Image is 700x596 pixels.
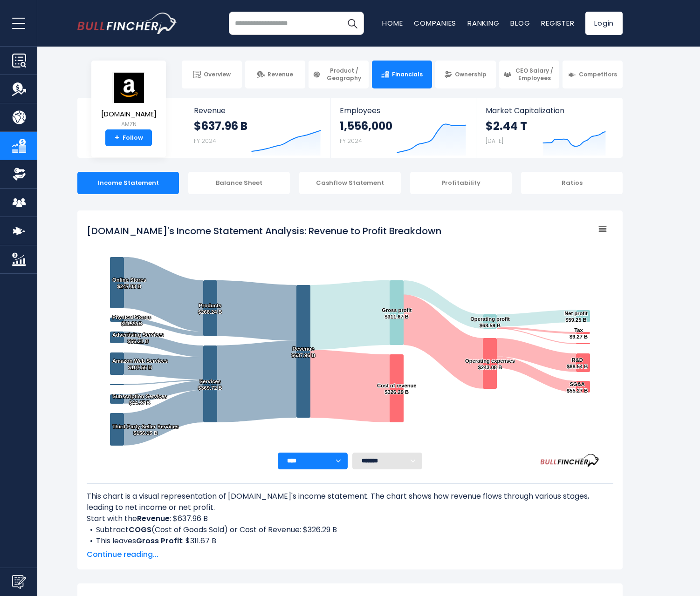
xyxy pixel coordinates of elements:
button: Search [341,12,364,35]
div: Ratios [521,172,623,194]
a: +Follow [105,129,152,146]
strong: $2.44 T [486,119,527,133]
li: This leaves : $311.67 B [87,535,613,547]
a: Market Capitalization $2.44 T [DATE] [476,98,622,158]
span: Financials [392,71,423,78]
text: Advertising Services $56.21 B [112,332,164,344]
span: Ownership [455,71,487,78]
span: Competitors [579,71,617,78]
a: Home [382,18,403,28]
a: CEO Salary / Employees [499,61,559,88]
small: [DATE] [486,137,503,145]
span: Overview [204,71,231,78]
span: Revenue [268,71,293,78]
li: Subtract (Cost of Goods Sold) or Cost of Revenue: $326.29 B [87,524,613,535]
a: Revenue $637.96 B FY 2024 [185,98,330,158]
svg: Amazon.com's Income Statement Analysis: Revenue to Profit Breakdown [87,220,613,453]
text: Products $268.24 B [198,303,222,315]
a: [DOMAIN_NAME] AMZN [101,72,157,130]
text: Operating expenses $243.08 B [465,358,515,370]
text: SG&A $55.27 B [567,381,588,393]
div: Income Statement [77,172,179,194]
text: Physical Stores $21.22 B [112,314,151,326]
a: Competitors [563,61,623,88]
text: Online Stores $247.03 B [112,277,146,289]
b: Revenue [137,513,170,524]
span: Revenue [194,106,321,115]
div: Profitability [410,172,512,194]
a: Companies [414,18,456,28]
a: Register [541,18,574,28]
text: Gross profit $311.67 B [382,307,412,319]
small: AMZN [101,120,157,129]
text: Services $369.72 B [198,379,222,391]
text: R&D $88.54 B [567,357,588,369]
text: Third-Party Seller Services $156.15 B [112,424,178,436]
div: Cashflow Statement [299,172,401,194]
div: Balance Sheet [188,172,290,194]
tspan: [DOMAIN_NAME]'s Income Statement Analysis: Revenue to Profit Breakdown [87,224,441,237]
span: Continue reading... [87,549,613,560]
img: bullfincher logo [77,13,178,34]
text: Cost of revenue $326.29 B [377,383,417,395]
span: CEO Salary / Employees [514,67,555,81]
a: Blog [510,18,530,28]
strong: + [115,134,119,142]
text: Tax $9.27 B [570,327,588,339]
a: Revenue [245,61,305,88]
span: Market Capitalization [486,106,612,115]
a: Ranking [467,18,499,28]
a: Financials [372,61,432,88]
a: Login [585,12,623,35]
div: This chart is a visual representation of [DOMAIN_NAME]'s income statement. The chart shows how re... [87,491,613,543]
text: Amazon Web Services $107.56 B [112,358,168,370]
b: COGS [129,524,151,535]
b: Gross Profit [136,535,182,546]
small: FY 2024 [340,137,362,145]
a: Employees 1,556,000 FY 2024 [330,98,475,158]
span: Employees [340,106,466,115]
text: Operating profit $68.59 B [470,316,510,328]
text: Revenue $637.96 B [291,346,316,358]
strong: 1,556,000 [340,119,392,133]
text: Subscription Services $44.37 B [112,393,167,406]
a: Overview [182,61,242,88]
a: Go to homepage [77,13,178,34]
text: Net profit $59.25 B [564,311,588,323]
strong: $637.96 B [194,119,247,133]
small: FY 2024 [194,137,216,145]
img: Ownership [12,167,26,181]
span: Product / Geography [323,67,364,81]
a: Ownership [435,61,495,88]
a: Product / Geography [309,61,369,88]
span: [DOMAIN_NAME] [101,110,157,118]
